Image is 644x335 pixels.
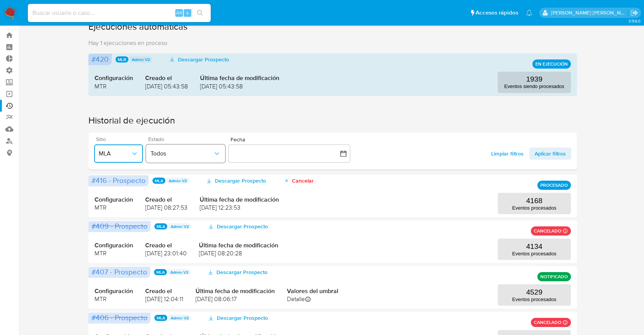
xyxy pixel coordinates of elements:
[551,9,628,16] p: mercedes.medrano@mercadolibre.com
[28,8,211,18] input: Buscar usuario o caso...
[526,10,532,16] a: Notificaciones
[476,9,518,17] span: Accesos rápidos
[192,8,208,18] button: search-icon
[186,9,189,16] span: s
[176,9,182,16] span: Alt
[628,18,640,24] span: 3.158.0
[630,9,638,17] a: Salir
